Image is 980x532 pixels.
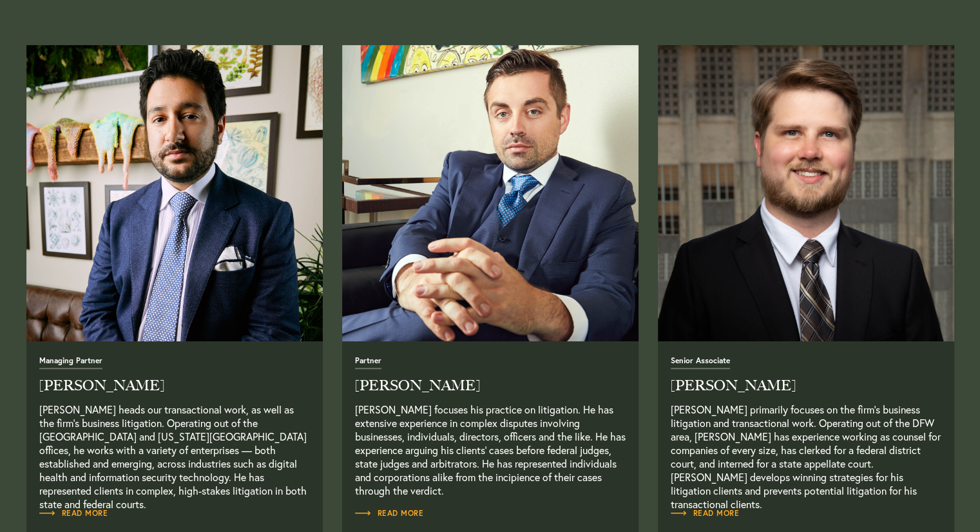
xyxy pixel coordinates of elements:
[355,507,424,520] a: Read Full Bio
[671,507,740,520] a: Read Full Bio
[355,509,424,517] span: Read More
[39,355,310,497] a: Read Full Bio
[671,379,941,393] h2: [PERSON_NAME]
[39,507,108,520] a: Read Full Bio
[355,355,626,497] a: Read Full Bio
[671,509,740,517] span: Read More
[342,45,639,341] a: Read Full Bio
[671,355,941,497] a: Read Full Bio
[355,357,381,369] span: Partner
[658,45,954,341] a: Read Full Bio
[39,379,310,393] h2: [PERSON_NAME]
[26,45,323,341] img: neema_amini-4.jpg
[342,45,639,341] img: alex_conant.jpg
[39,357,102,369] span: Managing Partner
[26,45,323,341] a: Read Full Bio
[355,403,626,497] p: [PERSON_NAME] focuses his practice on litigation. He has extensive experience in complex disputes...
[671,403,941,497] p: [PERSON_NAME] primarily focuses on the firm’s business litigation and transactional work. Operati...
[671,357,730,369] span: Senior Associate
[39,509,108,517] span: Read More
[39,403,310,497] p: [PERSON_NAME] heads our transactional work, as well as the firm’s business litigation. Operating ...
[355,379,626,393] h2: [PERSON_NAME]
[658,45,954,341] img: AC-Headshot-4462.jpg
